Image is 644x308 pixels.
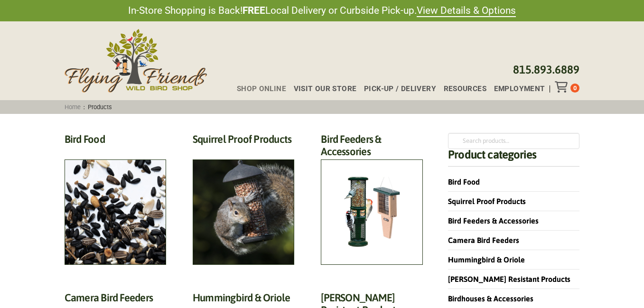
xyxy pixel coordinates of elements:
h2: Bird Food [65,133,166,150]
a: Squirrel Proof Products [448,197,526,205]
a: Hummingbird & Oriole [448,255,525,264]
span: Resources [444,85,486,93]
div: Toggle Off Canvas Content [555,81,570,93]
a: Shop Online [229,85,286,93]
a: Home [61,103,84,111]
img: Flying Friends Wild Bird Shop Logo [65,29,207,93]
a: Birdhouses & Accessories [448,294,533,303]
h2: Bird Feeders & Accessories [321,133,422,163]
h4: Product categories [448,149,579,167]
span: Visit Our Store [294,85,357,93]
a: Visit product category Bird Food [65,133,166,265]
span: Products [85,103,115,111]
a: Bird Feeders & Accessories [448,216,539,225]
span: Employment [494,85,545,93]
a: Pick-up / Delivery [356,85,436,93]
a: Resources [436,85,486,93]
a: Visit product category Squirrel Proof Products [193,133,294,265]
strong: FREE [243,5,265,16]
a: 815.893.6889 [513,63,579,76]
span: : [61,103,115,111]
a: Bird Food [448,177,480,186]
a: Visit product category Bird Feeders & Accessories [321,133,422,265]
a: Camera Bird Feeders [448,236,519,244]
span: Shop Online [237,85,286,93]
a: View Details & Options [417,5,516,17]
input: Search products… [448,133,579,149]
a: Employment [486,85,545,93]
span: Pick-up / Delivery [364,85,436,93]
h2: Squirrel Proof Products [193,133,294,150]
a: [PERSON_NAME] Resistant Products [448,275,570,283]
a: Visit Our Store [286,85,356,93]
span: In-Store Shopping is Back! Local Delivery or Curbside Pick-up. [128,4,516,18]
span: 0 [573,84,577,92]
